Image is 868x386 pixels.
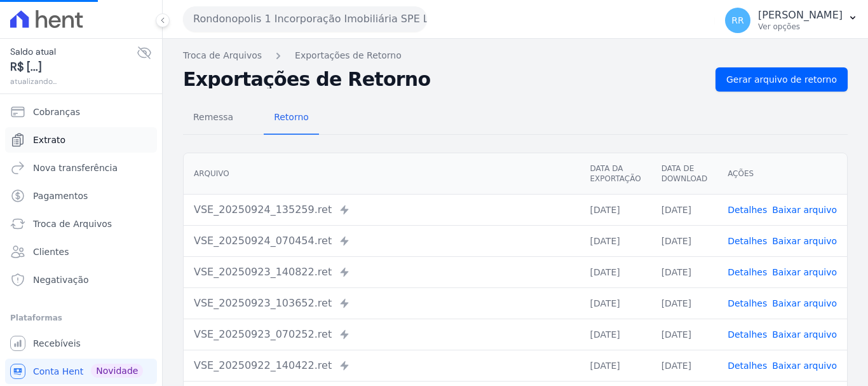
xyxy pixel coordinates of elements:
span: Remessa [186,104,241,130]
button: RR [PERSON_NAME] Ver opções [715,3,868,38]
td: [DATE] [580,256,651,287]
td: [DATE] [651,256,717,287]
a: Negativação [5,267,157,293]
span: Troca de Arquivos [33,217,112,230]
td: [DATE] [651,319,717,350]
div: VSE_20250924_070454.ret [194,233,569,249]
a: Detalhes [728,298,767,308]
td: [DATE] [580,350,651,381]
div: VSE_20250924_135259.ret [194,202,569,217]
a: Baixar arquivo [772,236,837,246]
a: Detalhes [728,361,767,371]
p: [PERSON_NAME] [758,9,843,22]
td: [DATE] [651,194,717,225]
a: Recebíveis [5,331,157,356]
span: Cobranças [33,106,80,118]
td: [DATE] [651,350,717,381]
span: Extrato [33,134,65,146]
span: Retorno [266,104,316,130]
a: Baixar arquivo [772,205,837,215]
button: Rondonopolis 1 Incorporação Imobiliária SPE LTDA [183,6,427,32]
span: Conta Hent [33,365,83,378]
span: Clientes [33,245,69,258]
td: [DATE] [651,225,717,256]
td: [DATE] [580,225,651,256]
a: Extrato [5,127,157,153]
span: R$ [...] [10,59,137,76]
span: Nova transferência [33,162,118,174]
div: VSE_20250922_140422.ret [194,358,569,373]
a: Retorno [264,102,319,135]
div: Plataformas [10,310,152,326]
nav: Breadcrumb [183,49,848,62]
a: Detalhes [728,267,767,277]
a: Nova transferência [5,155,157,181]
a: Gerar arquivo de retorno [715,67,848,92]
th: Arquivo [184,153,580,195]
a: Detalhes [728,236,767,246]
th: Data da Exportação [580,153,651,195]
span: RR [731,16,743,25]
a: Detalhes [728,329,767,340]
a: Pagamentos [5,183,157,209]
span: Recebíveis [33,337,81,350]
span: Negativação [33,273,89,286]
a: Clientes [5,239,157,265]
span: Saldo atual [10,45,137,59]
a: Detalhes [728,205,767,215]
span: atualizando... [10,76,137,87]
a: Baixar arquivo [772,329,837,340]
a: Baixar arquivo [772,267,837,277]
div: VSE_20250923_103652.ret [194,296,569,311]
a: Cobranças [5,99,157,125]
a: Troca de Arquivos [183,49,262,62]
h2: Exportações de Retorno [183,71,705,88]
a: Conta Hent Novidade [5,359,157,384]
a: Remessa [183,102,243,135]
a: Troca de Arquivos [5,211,157,237]
div: VSE_20250923_070252.ret [194,327,569,342]
span: Gerar arquivo de retorno [726,73,837,86]
td: [DATE] [580,319,651,350]
div: VSE_20250923_140822.ret [194,265,569,280]
td: [DATE] [580,287,651,319]
p: Ver opções [758,22,843,32]
a: Exportações de Retorno [295,49,402,62]
th: Ações [717,153,847,195]
td: [DATE] [580,194,651,225]
th: Data de Download [651,153,717,195]
span: Pagamentos [33,190,88,202]
a: Baixar arquivo [772,298,837,308]
span: Novidade [91,364,143,378]
td: [DATE] [651,287,717,319]
a: Baixar arquivo [772,361,837,371]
